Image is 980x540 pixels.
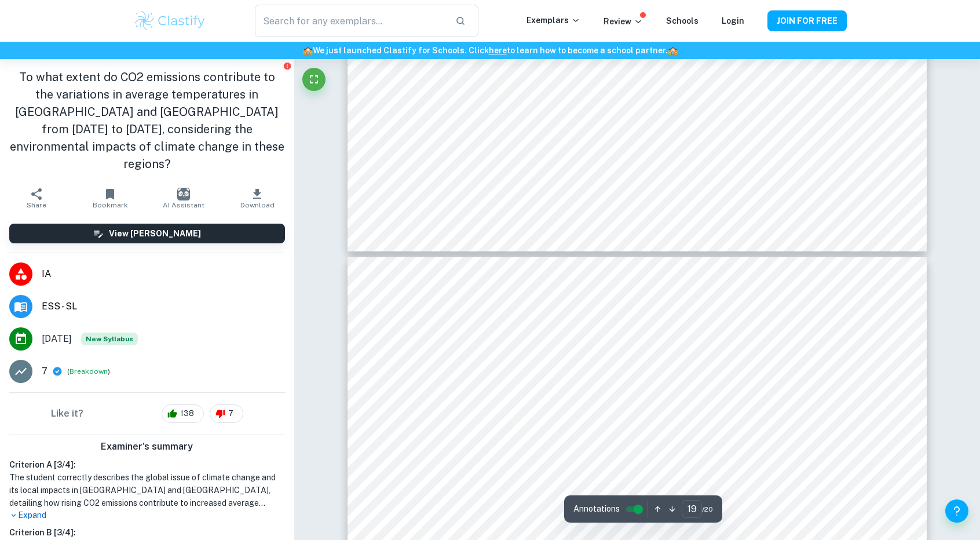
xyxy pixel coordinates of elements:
button: AI Assistant [147,182,221,214]
span: IA [42,267,285,281]
h6: View [PERSON_NAME] [109,227,201,240]
span: 138 [174,408,200,419]
div: 7 [210,404,243,423]
span: ( ) [67,366,110,377]
button: Bookmark [74,182,147,214]
button: Help and Feedback [945,499,968,523]
p: 7 [42,364,47,378]
h6: We just launched Clastify for Schools. Click to learn how to become a school partner. [2,44,978,57]
h6: Criterion B [ 3 / 4 ]: [9,526,285,539]
h6: Examiner's summary [5,440,290,454]
button: View [PERSON_NAME] [9,224,285,243]
span: AI Assistant [163,201,204,209]
button: Download [221,182,294,214]
span: 7 [222,408,240,419]
span: Download [240,201,275,209]
button: JOIN FOR FREE [767,10,847,31]
a: Login [722,16,744,25]
img: Clastify logo [133,9,207,32]
button: Breakdown [70,366,108,377]
span: 🏫 [303,46,313,55]
div: Starting from the May 2026 session, the ESS IA requirements have changed. We created this exempla... [81,333,138,345]
h1: To what extent do CO2 emissions contribute to the variations in average temperatures in [GEOGRAPH... [9,68,285,173]
button: Report issue [283,61,292,70]
h1: The student correctly describes the global issue of climate change and its local impacts in [GEOG... [9,471,285,509]
span: / 20 [702,504,713,515]
input: Search for any exemplars... [255,5,446,37]
span: New Syllabus [81,333,138,345]
span: 🏫 [668,46,678,55]
button: Fullscreen [302,68,326,91]
span: Share [27,201,46,209]
div: 138 [162,404,204,423]
p: Exemplars [526,14,580,27]
a: here [489,46,507,55]
p: Review [604,15,643,28]
h6: Criterion A [ 3 / 4 ]: [9,458,285,471]
img: AI Assistant [177,188,190,200]
span: Annotations [573,503,620,515]
span: Bookmark [93,201,128,209]
a: Schools [666,16,699,25]
span: ESS - SL [42,300,285,313]
span: [DATE] [42,332,72,346]
p: Expand [9,509,285,521]
h6: Like it? [51,407,83,421]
